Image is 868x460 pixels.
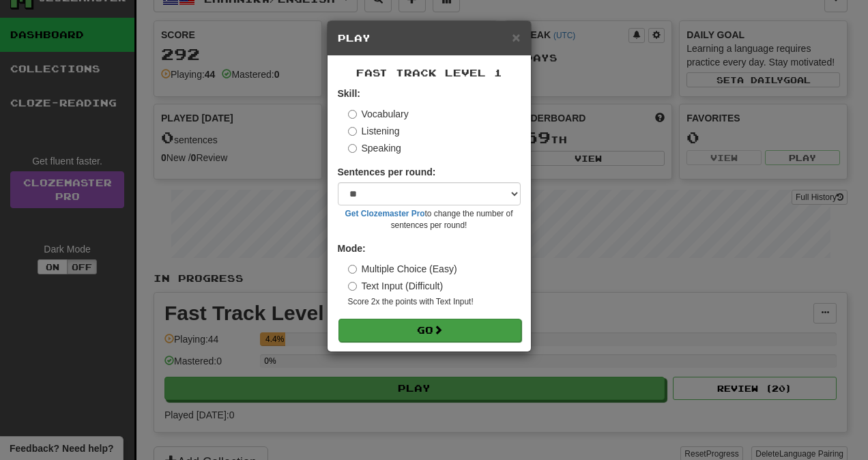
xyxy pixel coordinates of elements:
[338,208,521,231] small: to change the number of sentences per round!
[338,243,366,254] strong: Mode:
[348,107,409,121] label: Vocabulary
[345,209,425,218] a: Get Clozemaster Pro
[512,29,520,45] span: ×
[512,30,520,44] button: Close
[348,127,357,136] input: Listening
[348,144,357,153] input: Speaking
[356,67,502,78] span: Fast Track Level 1
[348,141,401,155] label: Speaking
[338,31,521,45] h5: Play
[338,165,436,179] label: Sentences per round:
[348,124,400,138] label: Listening
[348,282,357,291] input: Text Input (Difficult)
[348,279,444,293] label: Text Input (Difficult)
[348,296,521,308] small: Score 2x the points with Text Input !
[348,110,357,119] input: Vocabulary
[348,265,357,274] input: Multiple Choice (Easy)
[338,319,521,342] button: Go
[338,88,360,99] strong: Skill:
[348,262,457,276] label: Multiple Choice (Easy)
